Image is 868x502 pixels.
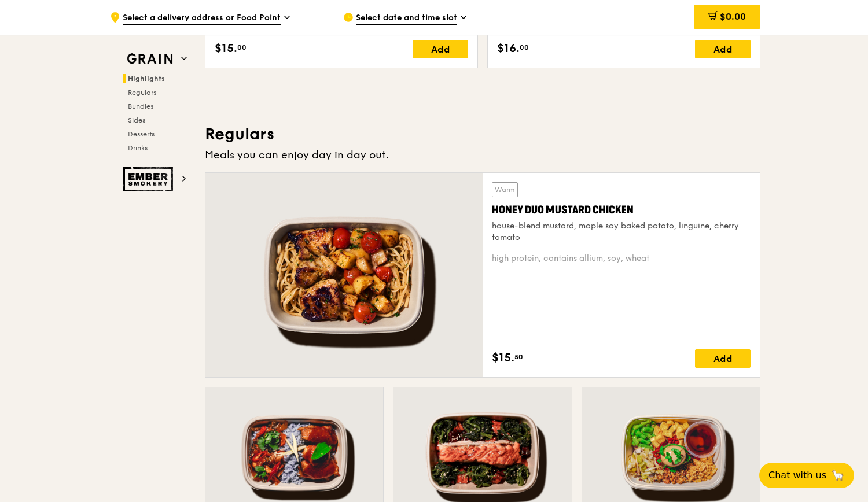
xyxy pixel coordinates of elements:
[128,116,145,124] span: Sides
[123,12,281,25] span: Select a delivery address or Food Point
[831,468,845,482] span: 🦙
[205,147,760,163] div: Meals you can enjoy day in day out.
[492,202,751,218] div: Honey Duo Mustard Chicken
[520,43,529,52] span: 00
[492,253,751,264] div: high protein, contains allium, soy, wheat
[128,144,148,152] span: Drinks
[514,352,523,361] span: 50
[413,40,468,58] div: Add
[695,40,751,58] div: Add
[123,49,176,69] img: Grain web logo
[128,75,165,83] span: Highlights
[768,468,826,482] span: Chat with us
[759,463,854,488] button: Chat with us🦙
[492,220,751,243] div: house-blend mustard, maple soy baked potato, linguine, cherry tomato
[356,12,457,25] span: Select date and time slot
[205,124,760,145] h3: Regulars
[237,43,247,52] span: 00
[492,349,514,367] span: $15.
[497,40,520,57] span: $16.
[695,349,751,368] div: Add
[720,11,746,22] span: $0.00
[215,40,237,57] span: $15.
[492,182,518,197] div: Warm
[128,130,155,138] span: Desserts
[128,88,156,97] span: Regulars
[123,167,176,191] img: Ember Smokery web logo
[128,102,153,110] span: Bundles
